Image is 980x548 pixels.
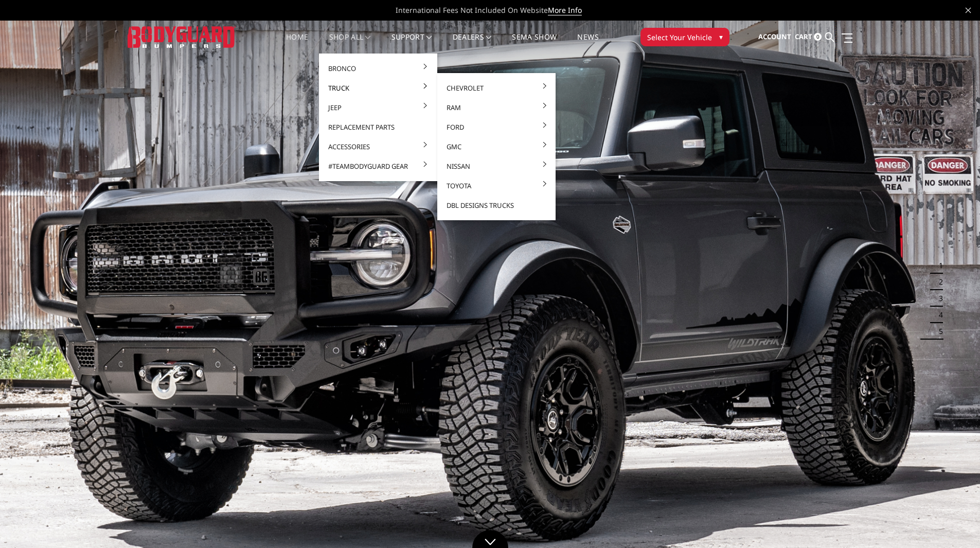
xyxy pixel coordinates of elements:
button: 1 of 5 [933,257,943,274]
span: 0 [814,33,822,41]
span: ▾ [719,31,723,42]
a: Jeep [323,98,433,117]
a: Replacement Parts [323,117,433,137]
button: Select Your Vehicle [640,28,729,46]
a: Accessories [323,137,433,156]
a: News [577,33,598,54]
span: Cart [795,32,812,41]
a: Bronco [323,59,433,78]
a: Truck [323,78,433,98]
a: Toyota [441,176,551,196]
a: More Info [548,5,582,15]
a: #TeamBodyguard Gear [323,156,433,176]
button: 2 of 5 [933,274,943,290]
a: shop all [329,33,371,54]
a: Support [391,33,432,54]
button: 4 of 5 [933,307,943,323]
button: 5 of 5 [933,323,943,340]
iframe: Chat Widget [929,499,980,548]
a: Click to Down [472,530,508,548]
a: SEMA Show [512,33,557,54]
a: Ram [441,98,551,117]
a: DBL Designs Trucks [441,196,551,215]
a: Ford [441,117,551,137]
a: Cart 0 [795,23,822,51]
span: Account [758,32,791,41]
a: Dealers [453,33,492,54]
a: Nissan [441,156,551,176]
a: Chevrolet [441,78,551,98]
img: BODYGUARD BUMPERS [128,26,236,47]
a: Account [758,23,791,51]
a: Home [286,33,308,54]
button: 3 of 5 [933,290,943,307]
a: GMC [441,137,551,156]
span: Select Your Vehicle [647,32,712,43]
